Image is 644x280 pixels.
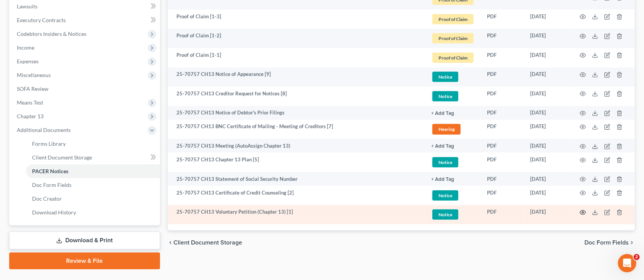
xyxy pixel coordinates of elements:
a: Notice [431,189,475,202]
a: Download & Print [9,232,160,249]
a: Download History [26,206,160,219]
td: [DATE] [524,153,571,172]
td: [DATE] [524,10,571,29]
span: Codebtors Insiders & Notices [17,31,86,37]
td: [DATE] [524,87,571,106]
button: + Add Tag [431,177,454,182]
td: PDF [481,153,524,172]
td: 25-70757 CH13 Chapter 13 Plan [5] [168,153,426,172]
a: + Add Tag [431,142,475,150]
span: Executory Contracts [17,17,66,23]
span: Means Test [17,99,43,106]
a: Doc Form Fields [26,178,160,192]
span: Notice [432,209,458,220]
a: Proof of Claim [431,32,475,45]
a: Doc Creator [26,192,160,206]
td: 25-70757 CH13 Certificate of Credit Counseling [2] [168,186,426,205]
td: [DATE] [524,106,571,120]
td: PDF [481,172,524,186]
td: Proof of Claim [1-2] [168,29,426,48]
td: PDF [481,48,524,68]
span: Notice [432,190,458,201]
button: chevron_left Client Document Storage [168,240,243,246]
span: PACER Notices [32,168,68,174]
a: Review & File [9,253,160,269]
a: Proof of Claim [431,13,475,26]
td: PDF [481,186,524,205]
td: PDF [481,120,524,139]
a: Notice [431,156,475,169]
span: Doc Form Fields [584,240,629,246]
span: Forms Library [32,140,66,147]
span: Lawsuits [17,3,37,10]
span: Miscellaneous [17,72,51,78]
span: Proof of Claim [432,14,474,24]
td: 25-70757 CH13 Notice of Appearance [9] [168,68,426,87]
td: Proof of Claim [1-1] [168,48,426,68]
span: Proof of Claim [432,53,474,63]
span: Doc Form Fields [32,182,71,188]
span: Notice [432,157,458,167]
td: 25-70757 CH13 Voluntary Petition (Chapter 13) [1] [168,205,426,225]
i: chevron_left [168,240,174,246]
span: Client Document Storage [32,154,92,161]
span: 2 [634,254,640,260]
span: Hearing [432,124,461,134]
span: Expenses [17,58,39,64]
td: PDF [481,205,524,225]
a: Proof of Claim [431,51,475,64]
iframe: Intercom live chat [618,254,636,272]
a: Notice [431,90,475,103]
td: PDF [481,68,524,87]
td: 25-70757 CH13 Creditor Request for Notices [8] [168,87,426,106]
span: Doc Creator [32,195,62,202]
span: Notice [432,91,458,101]
td: [DATE] [524,172,571,186]
span: Download History [32,209,76,216]
span: Client Document Storage [174,240,243,246]
td: [DATE] [524,139,571,153]
a: Executory Contracts [11,13,160,27]
td: [DATE] [524,48,571,68]
span: SOFA Review [17,85,49,92]
button: Doc Form Fields chevron_right [584,240,635,246]
a: Hearing [431,123,475,135]
a: Client Document Storage [26,151,160,164]
td: PDF [481,139,524,153]
td: PDF [481,10,524,29]
td: [DATE] [524,120,571,139]
td: Proof of Claim [1-3] [168,10,426,29]
td: [DATE] [524,68,571,87]
span: Notice [432,72,458,82]
a: SOFA Review [11,82,160,96]
td: [DATE] [524,205,571,225]
a: Notice [431,71,475,83]
td: PDF [481,29,524,48]
a: PACER Notices [26,164,160,178]
span: Additional Documents [17,127,71,133]
button: + Add Tag [431,144,454,149]
span: Proof of Claim [432,33,474,43]
button: + Add Tag [431,111,454,116]
a: + Add Tag [431,175,475,183]
td: PDF [481,106,524,120]
span: Income [17,44,34,51]
span: Chapter 13 [17,113,44,119]
i: chevron_right [629,240,635,246]
td: 25-70757 CH13 BNC Certificate of Mailing - Meeting of Creditors [7] [168,120,426,139]
td: 25-70757 CH13 Statement of Social Security Number [168,172,426,186]
a: Notice [431,208,475,221]
td: [DATE] [524,186,571,205]
td: 25-70757 CH13 Meeting (AutoAssign Chapter 13) [168,139,426,153]
a: + Add Tag [431,109,475,116]
td: PDF [481,87,524,106]
td: 25-70757 CH13 Notice of Debtor's Prior Filings [168,106,426,120]
td: [DATE] [524,29,571,48]
a: Forms Library [26,137,160,151]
